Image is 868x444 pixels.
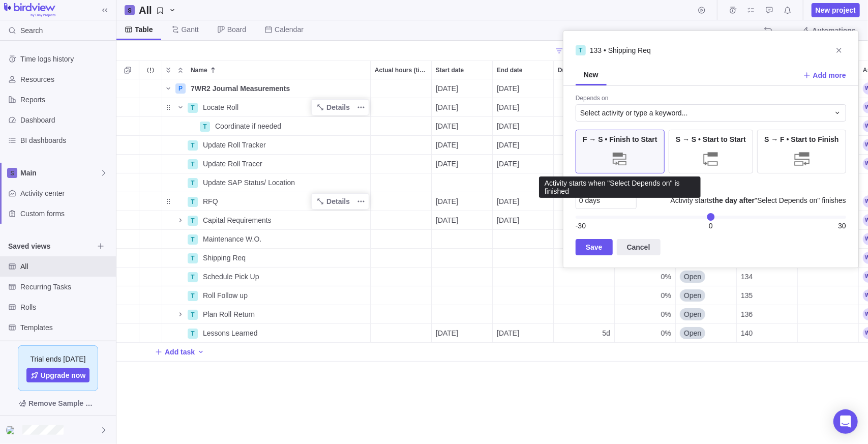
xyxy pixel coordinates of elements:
[544,179,696,195] div: Activity starts when "Select Depends on" is finished
[676,134,746,144] span: S → S • Start to Start
[586,241,603,253] span: Save
[832,43,846,57] span: Close
[580,108,688,118] span: Select activity or type a keyword...
[576,182,846,192] div: Lag
[579,196,600,204] span: 0 days
[576,94,609,104] div: Depends on
[813,70,846,80] span: Add more
[590,45,651,55] span: 133 • Shipping Req
[576,45,586,55] div: T
[583,134,657,144] span: F → S • Finish to Start
[803,68,846,82] span: Add more
[584,70,598,80] span: New
[627,241,650,253] span: Cancel
[671,195,846,205] span: Activity starts "Select Depends on" finishes
[576,239,613,255] span: Save
[838,222,846,230] span: 30
[617,239,661,255] span: Cancel
[576,222,586,230] span: -30
[764,134,839,144] span: S → F • Start to Finish
[712,196,755,204] b: the day after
